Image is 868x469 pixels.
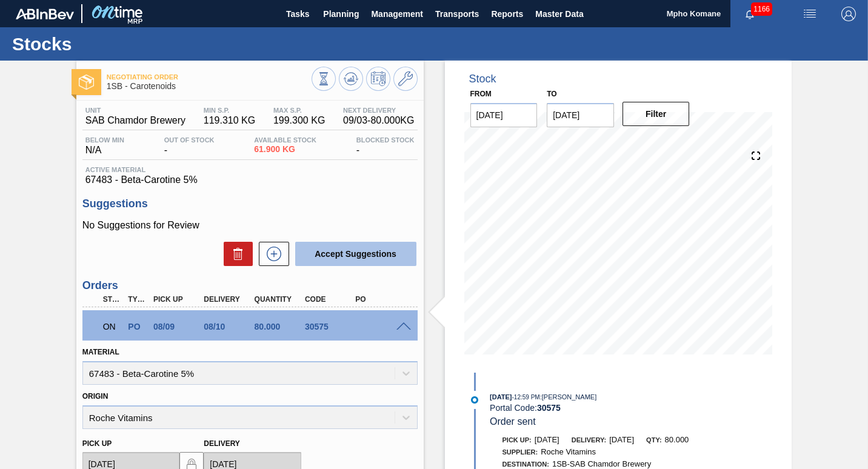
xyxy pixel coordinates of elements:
input: mm/dd/yyyy [470,103,538,127]
div: 30575 [302,322,357,331]
span: : [PERSON_NAME] [540,393,597,401]
span: MIN S.P. [204,107,255,114]
p: No Suggestions for Review [82,220,418,231]
span: Reports [491,7,523,21]
span: 80.000 [665,435,689,444]
img: Ícone [79,75,94,90]
span: 1166 [751,2,772,16]
span: Out Of Stock [164,136,215,144]
div: Delete Suggestions [218,242,253,266]
span: Master Data [535,7,583,21]
div: Type [125,295,150,304]
div: 08/09/2025 [150,322,205,331]
span: Destination: [502,461,549,468]
img: atual [471,396,478,404]
div: Purchase order [125,322,150,331]
span: Management [371,7,423,21]
span: Active Material [85,166,415,173]
p: ON [103,322,122,331]
span: Next Delivery [343,107,414,114]
button: Stocks Overview [312,67,336,91]
button: Filter [623,102,690,126]
span: Available Stock [254,136,316,144]
button: Go to Master Data / General [393,67,418,91]
div: N/A [82,136,127,156]
div: 80.000 [252,322,307,331]
div: Accept Suggestions [289,241,418,267]
label: From [470,90,492,98]
span: Planning [323,7,359,21]
label: Origin [82,392,109,401]
div: Stock [469,73,496,85]
span: Transports [435,7,479,21]
img: userActions [803,7,817,21]
div: - [161,136,218,156]
span: Qty: [646,436,661,444]
span: Order sent [490,416,536,427]
div: Pick up [150,295,205,304]
input: mm/dd/yyyy [547,103,614,127]
label: to [547,90,556,98]
span: 1SB-SAB Chamdor Brewery [552,459,651,468]
span: 67483 - Beta-Carotine 5% [85,175,415,185]
button: Notifications [730,5,769,22]
button: Update Chart [339,67,363,91]
span: 09/03 - 80.000 KG [343,115,414,126]
span: Negotiating Order [107,73,312,81]
label: Material [82,348,119,356]
span: 119.310 KG [204,115,255,126]
span: Tasks [284,7,311,21]
label: Pick up [82,439,112,448]
span: Blocked Stock [356,136,415,144]
label: Delivery [204,439,240,448]
span: 61.900 KG [254,145,316,154]
span: SAB Chamdor Brewery [85,115,185,126]
span: Pick up: [502,436,532,444]
img: Logout [841,7,856,21]
span: [DATE] [490,393,512,401]
span: 1SB - Carotenoids [107,82,312,91]
span: [DATE] [535,435,559,444]
div: Quantity [252,295,307,304]
span: [DATE] [609,435,634,444]
span: - 12:59 PM [512,394,540,401]
span: 199.300 KG [273,115,325,126]
span: Delivery: [572,436,606,444]
strong: 30575 [537,403,561,413]
div: PO [352,295,407,304]
div: - [353,136,418,156]
div: New suggestion [253,242,289,266]
span: MAX S.P. [273,107,325,114]
span: Supplier: [502,448,538,456]
button: Schedule Inventory [366,67,390,91]
button: Accept Suggestions [295,242,416,266]
span: Roche Vitamins [541,447,596,456]
h3: Orders [82,279,418,292]
span: Unit [85,107,185,114]
h1: Stocks [12,37,227,51]
div: Code [302,295,357,304]
div: Delivery [201,295,256,304]
span: Below Min [85,136,124,144]
img: TNhmsLtSVTkK8tSr43FrP2fwEKptu5GPRR3wAAAABJRU5ErkJggg== [16,8,74,19]
div: 08/10/2025 [201,322,256,331]
div: Portal Code: [490,403,778,413]
div: Step [100,295,125,304]
div: Negotiating Order [100,313,125,340]
h3: Suggestions [82,198,418,210]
